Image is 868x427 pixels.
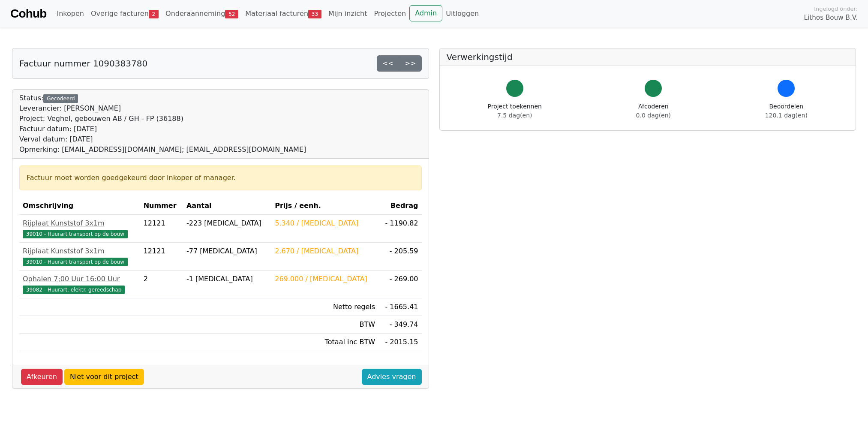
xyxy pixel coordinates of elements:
[242,5,325,22] a: Materiaal facturen33
[23,258,128,266] span: 39010 - Huurart transport op de bouw
[636,102,671,120] div: Afcoderen
[19,197,140,215] th: Omschrijving
[23,230,128,238] span: 39010 - Huurart transport op de bouw
[225,10,238,18] span: 52
[275,218,375,229] div: 5.340 / [MEDICAL_DATA]
[186,218,268,229] div: -223 [MEDICAL_DATA]
[19,134,306,144] div: Verval datum: [DATE]
[19,103,306,114] div: Leverancier: [PERSON_NAME]
[362,369,422,385] a: Advies vragen
[23,286,125,294] span: 39082 - Huurart. elektr. gereedschap
[149,10,159,18] span: 2
[378,298,421,316] td: - 1665.41
[378,271,421,298] td: - 269.00
[275,246,375,256] div: 2.670 / [MEDICAL_DATA]
[186,246,268,256] div: -77 [MEDICAL_DATA]
[271,298,378,316] td: Netto regels
[19,124,306,134] div: Factuur datum: [DATE]
[87,5,162,22] a: Overige facturen2
[271,334,378,351] td: Totaal inc BTW
[162,5,242,22] a: Onderaanneming52
[814,5,858,13] span: Ingelogd onder:
[23,274,137,295] a: Ophalen 7;00 Uur 16:00 Uur39082 - Huurart. elektr. gereedschap
[308,10,321,18] span: 33
[325,5,371,22] a: Mijn inzicht
[271,197,378,215] th: Prijs / eenh.
[19,58,147,69] h5: Factuur nummer 1090383780
[186,274,268,284] div: -1 [MEDICAL_DATA]
[765,112,808,119] span: 120.1 dag(en)
[409,5,442,21] a: Admin
[140,197,183,215] th: Nummer
[64,369,144,385] a: Niet voor dit project
[442,5,482,22] a: Uitloggen
[370,5,409,22] a: Projecten
[27,173,414,183] div: Factuur moet worden goedgekeurd door inkoper of manager.
[765,102,808,120] div: Beoordelen
[804,13,858,23] span: Lithos Bouw B.V.
[23,218,137,229] div: Rijplaat Kunststof 3x1m
[447,52,849,62] h5: Verwerkingstijd
[53,5,87,22] a: Inkopen
[43,94,78,103] div: Gecodeerd
[19,144,306,155] div: Opmerking: [EMAIL_ADDRESS][DOMAIN_NAME]; [EMAIL_ADDRESS][DOMAIN_NAME]
[19,93,306,155] div: Status:
[23,246,137,256] div: Rijplaat Kunststof 3x1m
[497,112,532,119] span: 7.5 dag(en)
[378,334,421,351] td: - 2015.15
[23,246,137,267] a: Rijplaat Kunststof 3x1m39010 - Huurart transport op de bouw
[140,243,183,271] td: 12121
[21,369,63,385] a: Afkeuren
[10,3,46,24] a: Cohub
[271,316,378,334] td: BTW
[399,55,422,72] a: >>
[378,215,421,243] td: - 1190.82
[183,197,271,215] th: Aantal
[488,102,542,120] div: Project toekennen
[378,243,421,271] td: - 205.59
[140,215,183,243] td: 12121
[23,274,137,284] div: Ophalen 7;00 Uur 16:00 Uur
[140,271,183,298] td: 2
[378,197,421,215] th: Bedrag
[23,218,137,239] a: Rijplaat Kunststof 3x1m39010 - Huurart transport op de bouw
[275,274,375,284] div: 269.000 / [MEDICAL_DATA]
[378,316,421,334] td: - 349.74
[636,112,671,119] span: 0.0 dag(en)
[377,55,399,72] a: <<
[19,114,306,124] div: Project: Veghel, gebouwen AB / GH - FP (36188)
